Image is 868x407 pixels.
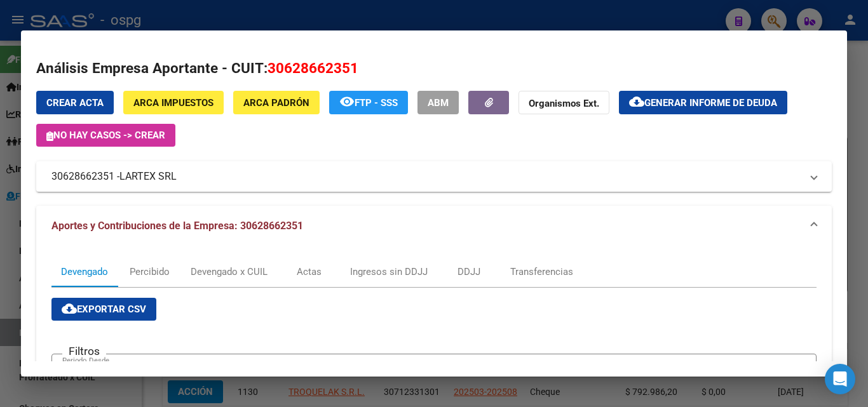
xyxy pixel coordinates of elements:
div: Percibido [130,265,170,279]
span: FTP - SSS [355,97,398,109]
strong: Organismos Ext. [529,98,599,109]
button: Exportar CSV [51,298,156,321]
h2: Análisis Empresa Aportante - CUIT: [36,58,832,79]
span: Crear Acta [46,97,104,109]
button: Generar informe de deuda [619,91,787,114]
div: Devengado x CUIL [191,265,268,279]
mat-icon: cloud_download [629,94,644,109]
div: DDJJ [458,265,480,279]
div: Devengado [61,265,108,279]
span: Generar informe de deuda [644,97,777,109]
button: Organismos Ext. [519,91,609,114]
mat-panel-title: 30628662351 - [51,169,801,184]
mat-expansion-panel-header: Aportes y Contribuciones de la Empresa: 30628662351 [36,206,832,246]
button: No hay casos -> Crear [36,124,175,147]
mat-icon: cloud_download [62,301,77,316]
span: ARCA Padrón [243,97,309,109]
mat-expansion-panel-header: 30628662351 -LARTEX SRL [36,161,832,192]
div: Actas [297,265,322,279]
span: LARTEX SRL [119,169,177,184]
div: Ingresos sin DDJJ [350,265,428,279]
div: Open Intercom Messenger [825,364,855,394]
button: Crear Acta [36,91,114,114]
button: ABM [417,91,459,114]
div: Transferencias [510,265,573,279]
button: FTP - SSS [329,91,408,114]
span: Aportes y Contribuciones de la Empresa: 30628662351 [51,220,303,232]
button: ARCA Padrón [233,91,320,114]
span: ARCA Impuestos [133,97,214,109]
span: 30628662351 [268,60,358,76]
span: No hay casos -> Crear [46,130,165,141]
h3: Filtros [62,344,106,358]
span: Exportar CSV [62,304,146,315]
mat-icon: remove_red_eye [339,94,355,109]
span: ABM [428,97,449,109]
button: ARCA Impuestos [123,91,224,114]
